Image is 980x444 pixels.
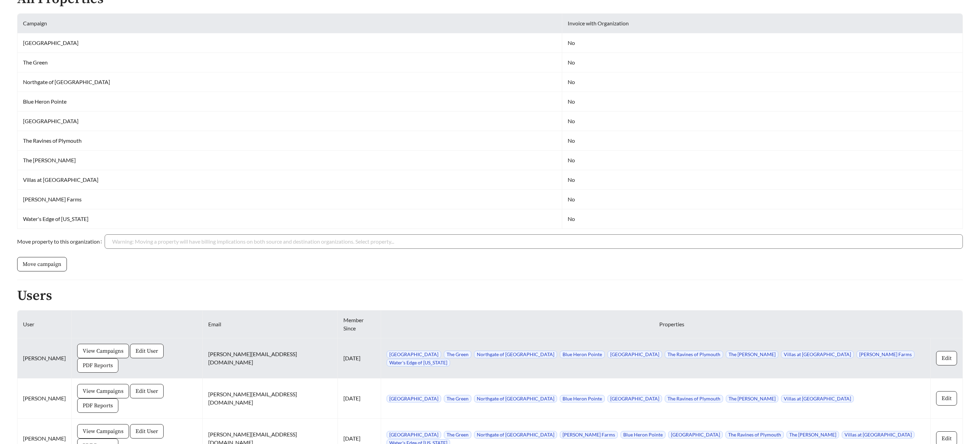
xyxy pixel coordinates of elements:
[83,347,123,355] span: View Campaigns
[562,33,963,53] td: No
[77,344,129,358] button: View Campaigns
[130,384,164,398] button: Edit User
[83,387,123,395] span: View Campaigns
[562,112,963,131] td: No
[665,351,723,358] span: The Ravines of Plymouth
[83,361,113,370] span: PDF Reports
[607,351,662,358] span: [GEOGRAPHIC_DATA]
[387,351,441,358] span: [GEOGRAPHIC_DATA]
[17,190,562,209] td: [PERSON_NAME] Farms
[17,33,562,53] td: [GEOGRAPHIC_DATA]
[203,311,338,338] th: Email
[17,311,72,338] th: User
[474,351,557,358] span: Northgate of [GEOGRAPHIC_DATA]
[560,351,605,358] span: Blue Heron Pointe
[607,395,662,402] span: [GEOGRAPHIC_DATA]
[17,92,562,112] td: Blue Heron Pointe
[77,347,129,354] a: View Campaigns
[77,384,129,398] button: View Campaigns
[621,431,665,439] span: Blue Heron Pointe
[781,351,854,358] span: Villas at [GEOGRAPHIC_DATA]
[17,170,562,190] td: Villas at [GEOGRAPHIC_DATA]
[77,387,129,394] a: View Campaigns
[203,378,338,419] td: [PERSON_NAME][EMAIL_ADDRESS][DOMAIN_NAME]
[338,311,381,338] th: Member Since
[387,431,441,439] span: [GEOGRAPHIC_DATA]
[338,338,381,378] td: [DATE]
[130,387,164,394] a: Edit User
[130,428,164,434] a: Edit User
[562,14,963,33] th: Invoice with Organization
[444,395,471,402] span: The Green
[17,72,562,92] td: Northgate of [GEOGRAPHIC_DATA]
[130,424,164,439] button: Edit User
[23,260,61,268] span: Move campaign
[560,431,618,439] span: [PERSON_NAME] Farms
[17,209,562,229] td: Water's Edge of [US_STATE]
[17,288,963,303] h2: Users
[135,387,158,395] span: Edit User
[857,351,914,358] span: [PERSON_NAME] Farms
[562,131,963,151] td: No
[83,401,113,410] span: PDF Reports
[444,431,471,439] span: The Green
[77,428,129,434] a: View Campaigns
[77,424,129,439] button: View Campaigns
[17,112,562,131] td: [GEOGRAPHIC_DATA]
[781,395,854,402] span: Villas at [GEOGRAPHIC_DATA]
[474,431,557,439] span: Northgate of [GEOGRAPHIC_DATA]
[562,151,963,170] td: No
[112,235,955,248] input: Move property to this organization
[842,431,914,439] span: Villas at [GEOGRAPHIC_DATA]
[130,347,164,354] a: Edit User
[726,351,778,358] span: The [PERSON_NAME]
[562,190,963,209] td: No
[936,391,957,406] button: Edit
[560,395,605,402] span: Blue Heron Pointe
[17,151,562,170] td: The [PERSON_NAME]
[17,257,67,271] button: Move campaign
[77,398,118,413] button: PDF Reports
[83,427,123,435] span: View Campaigns
[17,378,72,419] td: [PERSON_NAME]
[562,53,963,72] td: No
[17,53,562,72] td: The Green
[942,394,952,402] span: Edit
[725,431,784,439] span: The Ravines of Plymouth
[387,359,450,366] span: Water's Edge of [US_STATE]
[665,395,723,402] span: The Ravines of Plymouth
[17,234,105,249] label: Move property to this organization
[387,395,441,402] span: [GEOGRAPHIC_DATA]
[381,311,963,338] th: Properties
[726,395,778,402] span: The [PERSON_NAME]
[444,351,471,358] span: The Green
[562,72,963,92] td: No
[787,431,839,439] span: The [PERSON_NAME]
[942,354,952,362] span: Edit
[17,338,72,378] td: [PERSON_NAME]
[130,344,164,358] button: Edit User
[942,434,952,443] span: Edit
[135,347,158,355] span: Edit User
[668,431,723,439] span: [GEOGRAPHIC_DATA]
[936,351,957,365] button: Edit
[562,170,963,190] td: No
[474,395,557,402] span: Northgate of [GEOGRAPHIC_DATA]
[135,427,158,435] span: Edit User
[562,209,963,229] td: No
[17,131,562,151] td: The Ravines of Plymouth
[338,378,381,419] td: [DATE]
[77,358,118,373] button: PDF Reports
[17,14,562,33] th: Campaign
[203,338,338,378] td: [PERSON_NAME][EMAIL_ADDRESS][DOMAIN_NAME]
[562,92,963,112] td: No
